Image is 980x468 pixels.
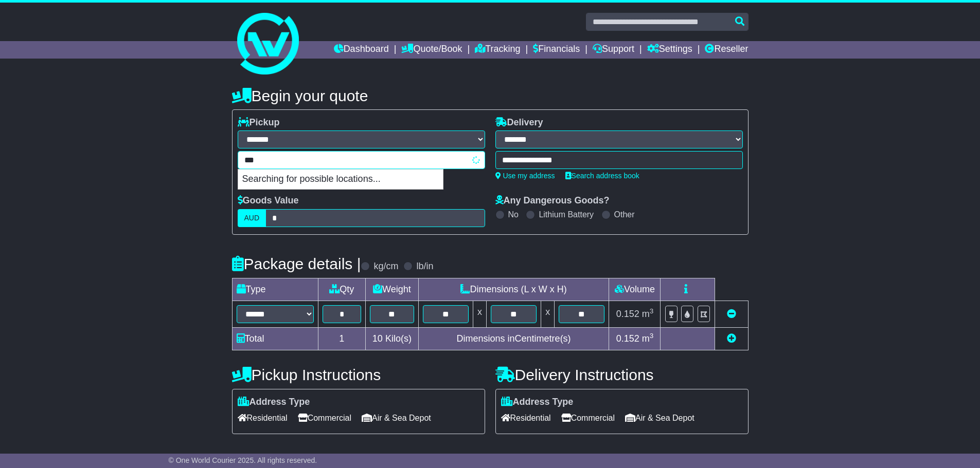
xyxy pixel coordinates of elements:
[238,195,299,207] label: Goods Value
[232,87,749,104] h4: Begin your quote
[238,397,310,408] label: Address Type
[238,410,288,426] span: Residential
[650,307,654,315] sup: 3
[238,170,443,189] p: Searching for possible locations...
[401,41,462,59] a: Quote/Book
[418,327,609,350] td: Dimensions in Centimetre(s)
[616,309,639,319] span: 0.152
[565,172,639,180] a: Search address book
[501,410,551,426] span: Residential
[705,41,748,59] a: Reseller
[495,195,610,207] label: Any Dangerous Goods?
[642,333,654,344] span: m
[475,41,520,59] a: Tracking
[642,309,654,319] span: m
[495,117,543,128] label: Delivery
[727,309,736,319] a: Remove this item
[366,327,419,350] td: Kilo(s)
[238,117,280,128] label: Pickup
[232,278,318,301] td: Type
[318,327,366,350] td: 1
[416,261,433,272] label: lb/in
[372,333,383,344] span: 10
[238,151,485,169] typeahead: Please provide city
[616,333,639,344] span: 0.152
[501,397,574,408] label: Address Type
[298,410,351,426] span: Commercial
[238,209,266,227] label: AUD
[609,278,661,301] td: Volume
[533,41,580,59] a: Financials
[232,255,361,272] h4: Package details |
[508,210,519,219] label: No
[561,410,615,426] span: Commercial
[232,327,318,350] td: Total
[614,210,635,219] label: Other
[318,278,366,301] td: Qty
[541,301,555,327] td: x
[727,333,736,344] a: Add new item
[647,41,692,59] a: Settings
[362,410,431,426] span: Air & Sea Depot
[169,456,317,464] span: © One World Courier 2025. All rights reserved.
[539,210,594,219] label: Lithium Battery
[495,366,749,383] h4: Delivery Instructions
[650,332,654,340] sup: 3
[593,41,634,59] a: Support
[373,261,398,272] label: kg/cm
[473,301,486,327] td: x
[366,278,419,301] td: Weight
[625,410,694,426] span: Air & Sea Depot
[418,278,609,301] td: Dimensions (L x W x H)
[495,172,555,180] a: Use my address
[232,366,485,383] h4: Pickup Instructions
[334,41,389,59] a: Dashboard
